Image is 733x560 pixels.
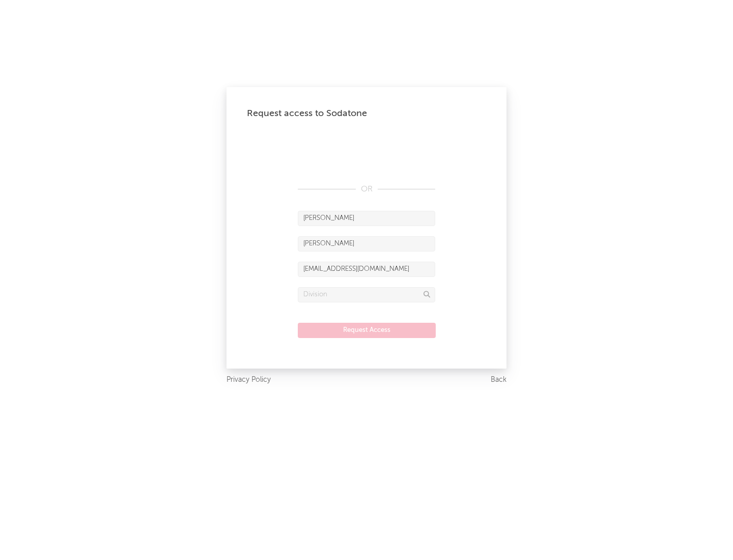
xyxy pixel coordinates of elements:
a: Privacy Policy [227,374,271,386]
input: First Name [298,211,435,226]
a: Back [491,374,506,386]
div: Request access to Sodatone [247,107,486,120]
input: Last Name [298,236,435,251]
div: OR [298,183,435,195]
input: Division [298,287,435,302]
button: Request Access [298,323,436,338]
input: Email [298,262,435,277]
